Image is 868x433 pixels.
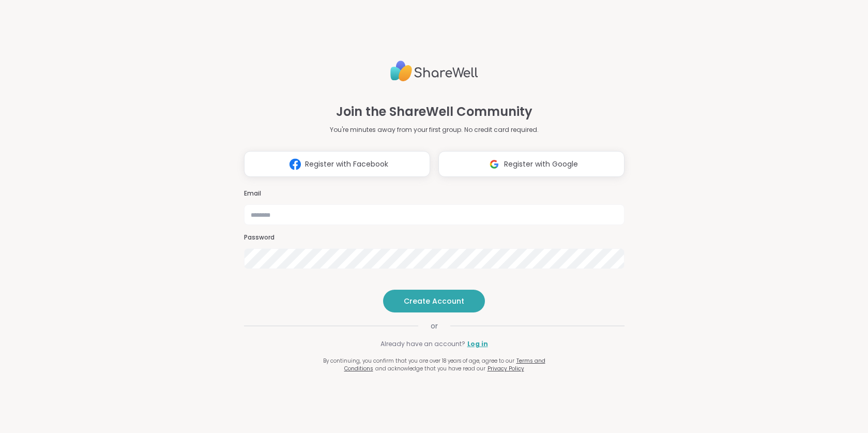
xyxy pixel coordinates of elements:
button: Register with Facebook [244,151,430,177]
a: Log in [467,339,488,349]
h1: Join the ShareWell Community [336,102,532,121]
p: You're minutes away from your first group. No credit card required. [330,125,539,135]
h3: Password [244,233,625,242]
img: ShareWell Logo [390,56,478,86]
button: Create Account [383,290,485,312]
span: Register with Facebook [305,159,388,170]
a: Terms and Conditions [344,357,545,372]
span: Already have an account? [380,339,465,349]
img: ShareWell Logomark [285,155,305,174]
img: ShareWell Logomark [484,155,504,174]
span: Create Account [404,296,464,306]
button: Register with Google [438,151,625,177]
span: Register with Google [504,159,578,170]
span: By continuing, you confirm that you are over 18 years of age, agree to our [323,357,514,365]
h3: Email [244,189,625,198]
span: or [418,321,450,331]
a: Privacy Policy [488,365,524,372]
span: and acknowledge that you have read our [375,365,485,372]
